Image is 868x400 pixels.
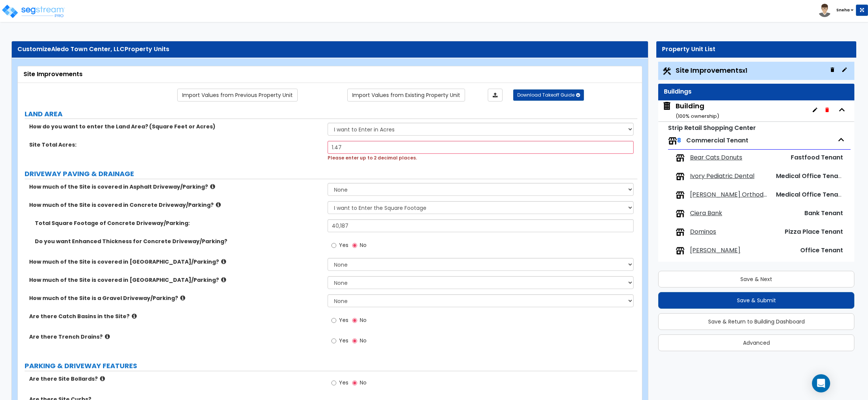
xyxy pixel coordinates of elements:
i: click for more info! [221,259,226,264]
label: How do you want to enter the Land Area? (Square Feet or Acres) [29,123,322,130]
span: Medical Office Tenant [776,172,845,180]
span: Yes [339,337,348,344]
img: tenants.png [676,191,685,200]
img: tenants.png [676,246,685,255]
small: ( 100 % ownership) [676,112,719,120]
small: Strip Retail Shopping Center [668,123,756,132]
img: tenants.png [676,209,685,218]
label: Are there Catch Basins in the Site? [29,312,322,320]
input: No [352,241,357,250]
span: Ivory Pediatric Dental [690,172,754,181]
button: Download Takeoff Guide [513,89,584,101]
span: Ciera Bank [690,209,722,218]
label: How much of the Site is covered in Concrete Driveway/Parking? [29,201,322,209]
span: Yes [339,241,348,249]
i: click for more info! [221,277,226,283]
img: building.svg [662,101,672,111]
img: tenants.png [676,228,685,237]
span: Office Tenant [800,246,843,255]
div: Open Intercom Messenger [812,374,830,392]
a: Import the dynamic attributes value through Excel sheet [488,89,503,102]
span: No [360,241,367,249]
label: DRIVEWAY PAVING & DRAINAGE [25,169,637,179]
label: Total Square Footage of Concrete Driveway/Parking: [35,219,322,227]
input: Yes [331,241,336,250]
span: Building [662,101,719,120]
span: No [360,379,367,386]
div: Customize Property Units [17,45,642,54]
input: No [352,337,357,345]
span: Site Improvements [676,66,747,75]
span: Yes [339,379,348,386]
div: Buildings [664,87,849,96]
input: Yes [331,337,336,345]
span: Pizza Place Tenant [785,227,843,236]
label: How much of the Site is covered in [GEOGRAPHIC_DATA]/Parking? [29,258,322,266]
label: How much of the Site is covered in Asphalt Driveway/Parking? [29,183,322,191]
label: PARKING & DRIVEWAY FEATURES [25,361,637,371]
label: Are there Trench Drains? [29,333,322,341]
label: How much of the Site is covered in [GEOGRAPHIC_DATA]/Parking? [29,276,322,284]
span: Please enter up to 2 decimal places. [328,155,417,161]
i: click for more info! [180,295,185,301]
i: click for more info! [105,334,110,339]
span: Bear Cats Donuts [690,153,742,162]
i: click for more info! [132,313,137,319]
i: click for more info! [216,202,221,208]
i: click for more info! [210,184,215,189]
span: Aledo Town Center, LLC [51,45,125,53]
img: tenants.png [668,136,677,145]
a: Import the dynamic attribute values from existing properties. [347,89,465,102]
span: Scott Mysers Orthodontics [690,191,768,199]
label: Site Total Acres: [29,141,322,148]
span: Edward Jones [690,246,740,255]
button: Advanced [658,334,854,351]
span: No [360,316,367,324]
span: Commercial Tenant [686,136,748,145]
small: x1 [742,67,747,75]
input: No [352,316,357,325]
div: Site Improvements [23,70,636,79]
img: tenants.png [676,172,685,181]
img: Construction.png [662,66,672,76]
div: Property Unit List [662,45,851,54]
span: 8 [677,136,681,145]
a: Import the dynamic attribute values from previous properties. [177,89,298,102]
span: Fastfood Tenant [791,153,843,162]
img: logo_pro_r.png [1,4,66,19]
label: Are there Site Bollards? [29,375,322,383]
img: avatar.png [818,4,831,17]
i: click for more info! [100,376,105,381]
div: Building [676,101,719,120]
label: LAND AREA [25,109,637,119]
button: Save & Return to Building Dashboard [658,313,854,330]
button: Save & Submit [658,292,854,309]
span: Yes [339,316,348,324]
input: No [352,379,357,387]
span: No [360,337,367,344]
span: Dominos [690,228,716,236]
span: Medical Office Tenant [776,190,845,199]
b: Sneha [836,7,850,13]
button: Save & Next [658,271,854,287]
span: Bank Tenant [804,209,843,217]
span: Download Takeoff Guide [517,92,575,98]
label: Do you want Enhanced Thickness for Concrete Driveway/Parking? [35,237,322,245]
label: How much of the Site is a Gravel Driveway/Parking? [29,294,322,302]
img: tenants.png [676,153,685,162]
input: Yes [331,316,336,325]
input: Yes [331,379,336,387]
